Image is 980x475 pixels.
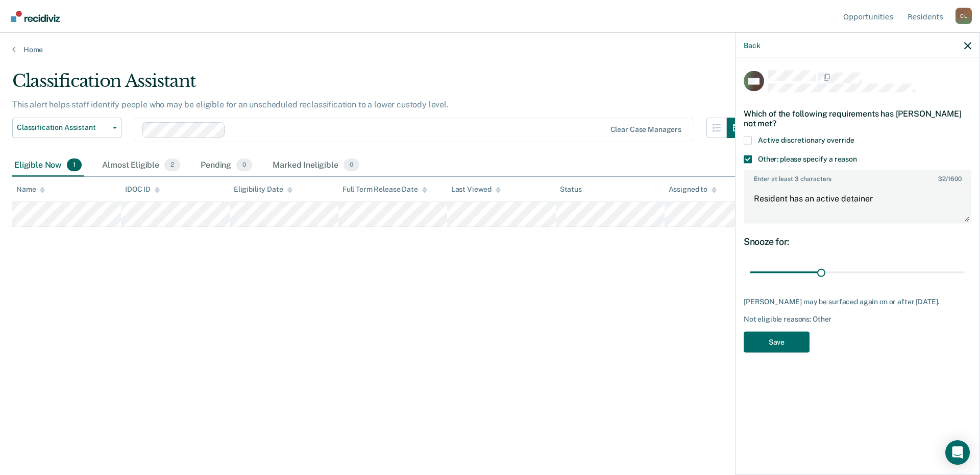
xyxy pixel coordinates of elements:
[451,185,501,194] div: Last Viewed
[12,71,747,100] div: Classification Assistant
[236,159,252,172] span: 0
[16,185,45,194] div: Name
[745,185,970,222] textarea: Resident has an active detainer
[17,123,109,132] span: Classification Assistant
[271,154,361,177] div: Marked Ineligible
[745,171,970,182] label: Enter at least 3 characters
[342,185,427,194] div: Full Term Release Date
[744,331,810,352] button: Save
[344,159,359,172] span: 0
[744,314,971,323] div: Not eligible reasons: Other
[100,154,182,177] div: Almost Eligible
[955,8,972,24] button: Profile dropdown button
[744,100,971,136] div: Which of the following requirements has [PERSON_NAME] not met?
[758,154,857,163] span: Other: please specify a reason
[945,440,970,465] div: Open Intercom Messenger
[744,236,971,247] div: Snooze for:
[67,159,82,172] span: 1
[199,154,254,177] div: Pending
[11,11,60,22] img: Recidiviz
[744,41,760,50] button: Back
[744,298,971,306] div: [PERSON_NAME] may be surfaced again on or after [DATE].
[955,8,972,24] div: C L
[125,185,160,194] div: IDOC ID
[758,135,854,144] span: Active discretionary override
[12,154,84,177] div: Eligible Now
[610,125,681,134] div: Clear case managers
[938,175,961,182] span: / 1600
[12,45,968,54] a: Home
[669,185,717,194] div: Assigned to
[938,175,946,182] span: 32
[560,185,582,194] div: Status
[234,185,292,194] div: Eligibility Date
[12,100,449,109] p: This alert helps staff identify people who may be eligible for an unscheduled reclassification to...
[164,159,180,172] span: 2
